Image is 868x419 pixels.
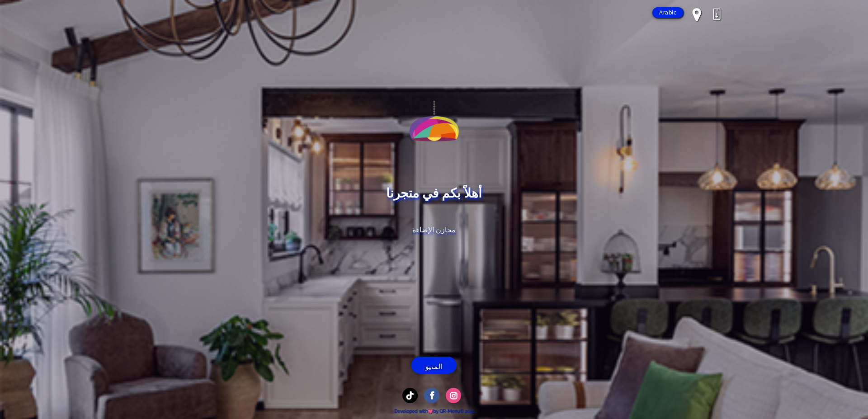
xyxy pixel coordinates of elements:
[394,409,433,414] span: Developed with
[710,7,723,21] div: نحميل التطبيق
[425,361,443,372] span: المنيو
[145,405,723,417] a: 2025 ©Developed withby QR-Menu
[652,7,684,18] a: Arabic
[460,409,474,414] span: 2025 ©
[411,357,457,374] a: المنيو
[433,409,460,414] span: by QR-Menu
